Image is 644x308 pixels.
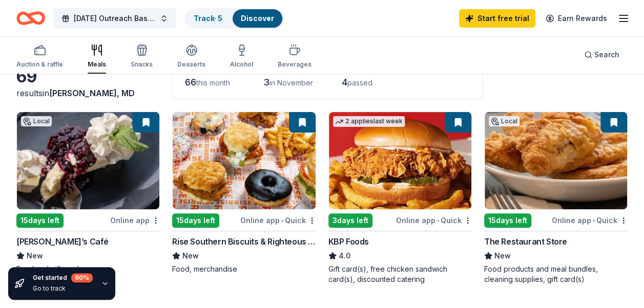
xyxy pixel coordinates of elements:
[177,60,205,69] div: Desserts
[16,213,64,228] div: 15 days left
[485,112,627,209] img: Image for The Restaurant Store
[184,8,283,29] button: Track· 5Discover
[437,216,439,225] span: •
[342,77,347,87] span: 4
[484,213,531,228] div: 15 days left
[33,273,93,282] div: Get started
[16,235,109,248] div: [PERSON_NAME]’s Café
[74,12,156,25] span: [DATE] Outreach Baskets
[172,112,316,274] a: Image for Rise Southern Biscuits & Righteous Chicken15days leftOnline app•QuickRise Southern Bisc...
[16,60,63,69] div: Auction & raffle
[27,250,43,262] span: New
[281,216,283,225] span: •
[484,235,567,248] div: The Restaurant Store
[484,112,628,284] a: Image for The Restaurant StoreLocal15days leftOnline app•QuickThe Restaurant StoreNewFood product...
[173,112,315,209] img: Image for Rise Southern Biscuits & Righteous Chicken
[328,264,472,284] div: Gift card(s), free chicken sandwich card(s), discounted catering
[53,8,176,29] button: [DATE] Outreach Baskets
[484,264,628,284] div: Food products and meal bundles, cleaning supplies, gift card(s)
[172,213,219,228] div: 15 days left
[230,40,253,74] button: Alcohol
[489,116,520,126] div: Local
[240,214,316,227] div: Online app Quick
[396,214,472,227] div: Online app Quick
[333,116,405,127] div: 2 applies last week
[552,214,628,227] div: Online app Quick
[185,77,196,87] span: 66
[328,235,369,248] div: KBP Foods
[230,60,253,69] div: Alcohol
[494,250,511,262] span: New
[16,87,160,99] div: results
[131,60,153,69] div: Snacks
[459,9,535,28] a: Start free trial
[347,78,372,87] span: passed
[33,284,93,293] div: Go to track
[16,112,160,274] a: Image for Michael’s CaféLocal15days leftOnline app[PERSON_NAME]’s CaféNewFood and gift cards
[110,214,160,227] div: Online app
[263,77,269,87] span: 3
[88,60,106,69] div: Meals
[88,40,106,74] button: Meals
[16,40,63,74] button: Auction & raffle
[182,250,199,262] span: New
[172,235,316,248] div: Rise Southern Biscuits & Righteous Chicken
[328,213,372,228] div: 3 days left
[17,112,159,209] img: Image for Michael’s Café
[593,216,595,225] span: •
[131,40,153,74] button: Snacks
[539,9,613,28] a: Earn Rewards
[43,88,135,98] span: in
[278,60,311,69] div: Beverages
[194,14,222,23] a: Track· 5
[177,40,205,74] button: Desserts
[196,78,230,87] span: this month
[278,40,311,74] button: Beverages
[329,112,471,209] img: Image for KBP Foods
[16,67,160,87] div: 69
[16,6,45,30] a: Home
[172,264,316,274] div: Food, merchandise
[594,49,619,61] span: Search
[576,45,628,65] button: Search
[21,116,52,126] div: Local
[328,112,472,284] a: Image for KBP Foods2 applieslast week3days leftOnline app•QuickKBP Foods4.0Gift card(s), free chi...
[339,250,350,262] span: 4.0
[241,14,274,23] a: Discover
[269,78,313,87] span: in November
[71,273,93,282] div: 60 %
[49,88,135,98] span: [PERSON_NAME], MD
